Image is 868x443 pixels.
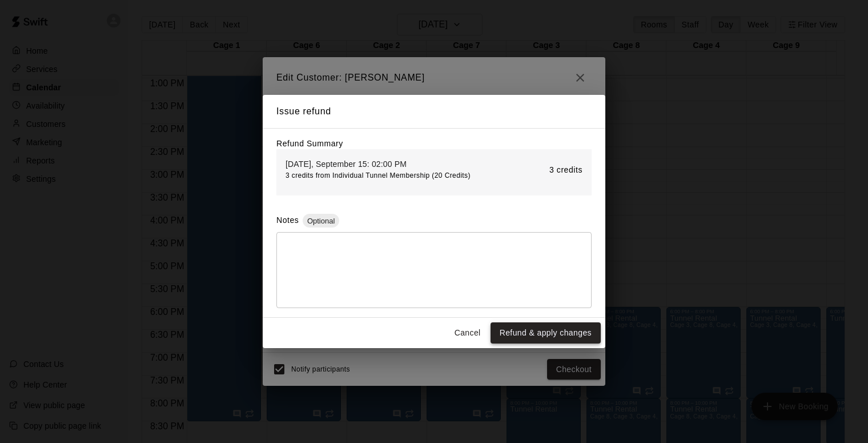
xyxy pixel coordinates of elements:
[491,322,601,344] button: Refund & apply changes
[263,95,605,128] h2: Issue refund
[549,164,582,176] p: 3 credits
[449,322,486,344] button: Cancel
[286,171,471,179] span: 3 credits from Individual Tunnel Membership (20 Credits)
[276,139,343,148] label: Refund Summary
[286,158,467,170] p: [DATE], September 15: 02:00 PM
[303,217,339,225] span: Optional
[276,215,299,225] label: Notes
